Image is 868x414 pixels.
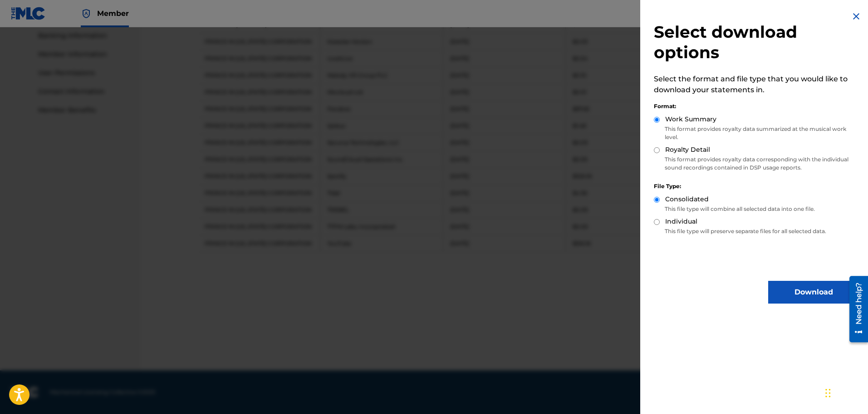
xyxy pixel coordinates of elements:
label: Individual [665,217,697,226]
label: Royalty Detail [665,145,710,155]
p: This file type will preserve separate files for all selected data. [654,227,859,235]
iframe: Chat Widget [823,370,868,414]
label: Consolidated [665,195,709,204]
img: MLC Logo [11,7,46,20]
div: File Type: [654,182,859,190]
label: Work Summary [665,115,716,124]
p: Select the format and file type that you would like to download your statements in. [654,74,859,95]
p: This file type will combine all selected data into one file. [654,205,859,213]
img: Top Rightsholder [81,8,92,19]
h2: Select download options [654,22,859,63]
div: Format: [654,102,859,110]
p: This format provides royalty data corresponding with the individual sound recordings contained in... [654,155,859,172]
iframe: Resource Center [843,272,868,345]
div: Drag [825,379,831,407]
span: Member [97,8,129,19]
button: Download [768,281,859,304]
p: This format provides royalty data summarized at the musical work level. [654,125,859,141]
